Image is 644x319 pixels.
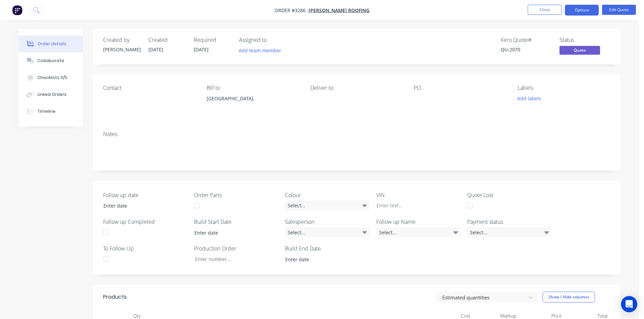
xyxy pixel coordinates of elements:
[285,191,369,199] label: Colour
[285,244,369,252] label: Build End Date
[309,7,369,14] a: [PERSON_NAME] Roofing
[189,254,279,264] input: Enter number...
[467,227,552,237] div: Select...
[38,58,64,64] div: Collaborate
[207,94,299,115] div: [GEOGRAPHIC_DATA],
[285,201,369,211] div: Select...
[19,103,83,120] button: Timeline
[103,85,196,91] div: Contact
[19,86,83,103] button: Linked Orders
[235,46,285,55] button: Add team member
[194,244,279,252] label: Production Order
[376,218,461,226] label: Follow up Name
[514,94,545,103] button: Add labels
[19,69,83,86] button: Checklists 0/0
[559,37,610,43] div: Status
[194,37,231,43] div: Required
[38,91,67,98] div: Linked Orders
[19,52,83,69] button: Collaborate
[207,85,299,91] div: Bill to
[275,7,309,14] span: Order #3286 -
[239,37,307,43] div: Assigned to
[285,227,369,237] div: Select...
[19,35,83,52] button: Order details
[621,296,637,312] div: Open Intercom Messenger
[194,218,279,226] label: Build Start Date
[103,191,188,199] label: Follow up date
[103,46,140,53] div: [PERSON_NAME]
[190,228,274,238] input: Enter date
[501,37,551,43] div: Xero Quote #
[565,5,599,16] button: Options
[559,46,600,54] span: Quote
[103,293,127,301] div: Products
[239,46,285,55] button: Add team member
[467,191,552,199] label: Quote Lost
[103,244,188,252] label: To Follow Up
[518,85,610,91] div: Labels
[376,227,461,237] div: Select...
[376,191,461,199] label: VIN
[281,254,365,264] input: Enter date
[194,46,209,53] span: [DATE]
[103,37,140,43] div: Created by
[38,75,67,81] div: Checklists 0/0
[194,191,279,199] label: Order Parts
[99,201,183,211] input: Enter date
[414,85,506,91] div: PO
[467,218,552,226] label: Payment status
[12,5,22,15] img: Factory
[148,46,163,53] span: [DATE]
[103,218,188,226] label: Follow up Completed
[602,5,636,15] button: Edit Quote
[528,5,562,15] button: Close
[148,37,186,43] div: Created
[285,218,369,226] label: Salesperson
[38,41,66,47] div: Order details
[38,108,55,114] div: Timeline
[103,131,610,137] div: Notes
[207,94,299,103] div: [GEOGRAPHIC_DATA],
[543,292,595,302] button: Show / Hide columns
[310,85,403,91] div: Deliver to
[501,46,551,53] div: QU-2070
